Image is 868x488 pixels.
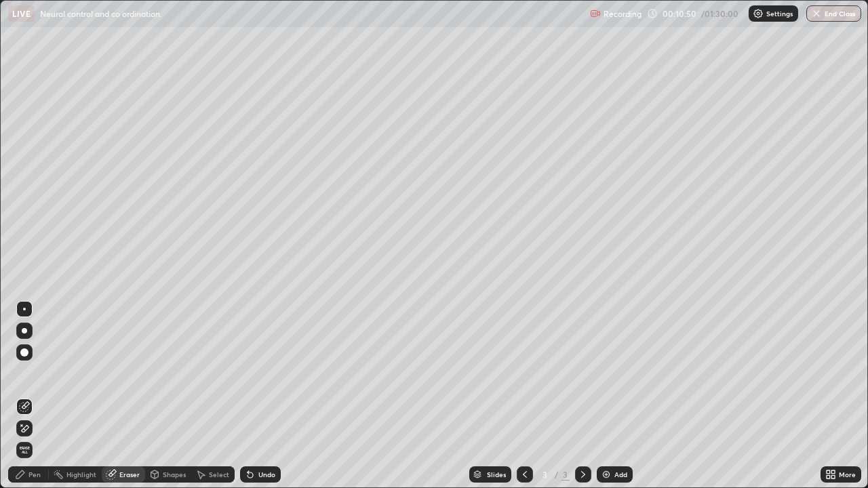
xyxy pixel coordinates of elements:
div: 3 [561,468,570,481]
p: Neural control and co ordination. [40,8,162,19]
p: Settings [766,10,793,17]
img: recording.375f2c34.svg [590,8,601,19]
div: 3 [538,470,552,479]
button: End Class [806,5,861,22]
div: Undo [258,471,275,478]
p: LIVE [12,8,31,19]
img: add-slide-button [601,469,612,480]
img: end-class-cross [811,8,822,19]
div: Eraser [119,471,140,478]
div: Add [614,471,627,478]
div: Pen [28,471,41,478]
div: More [839,471,856,478]
div: / [555,470,559,479]
div: Slides [487,471,506,478]
span: Erase all [17,446,32,454]
img: class-settings-icons [753,8,764,19]
div: Select [209,471,229,478]
div: Shapes [163,471,186,478]
p: Recording [604,9,642,19]
div: Highlight [66,471,96,478]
